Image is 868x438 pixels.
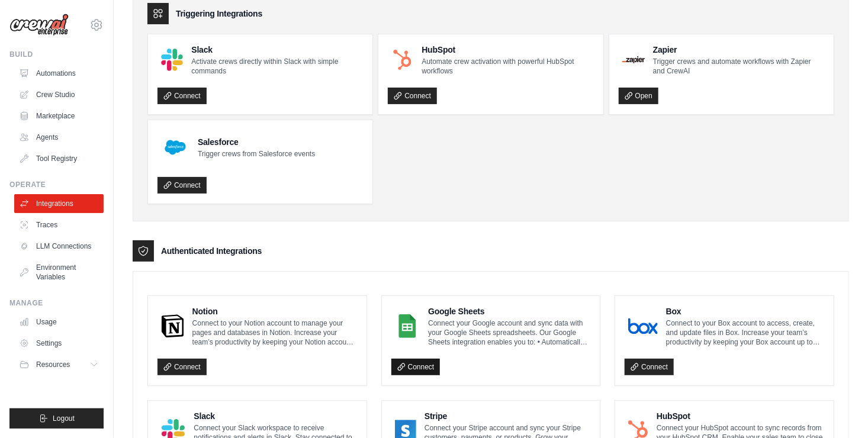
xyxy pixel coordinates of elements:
[14,194,104,213] a: Integrations
[53,414,75,423] span: Logout
[666,305,824,317] h4: Box
[192,305,357,317] h4: Notion
[9,50,104,59] div: Build
[14,107,104,125] a: Marketplace
[9,14,69,36] img: Logo
[14,64,104,83] a: Automations
[14,334,104,353] a: Settings
[9,408,104,429] button: Logout
[666,318,824,347] p: Connect to your Box account to access, create, and update files in Box. Increase your team’s prod...
[9,298,104,308] div: Manage
[622,56,645,63] img: Zapier Logo
[653,44,824,56] h4: Zapier
[198,149,315,159] p: Trigger crews from Salesforce events
[395,314,420,338] img: Google Sheets Logo
[388,88,437,104] a: Connect
[619,88,658,104] a: Open
[198,136,315,148] h4: Salesforce
[157,359,207,375] a: Connect
[161,49,183,70] img: Slack Logo
[161,245,262,257] h3: Authenticated Integrations
[14,355,104,374] button: Resources
[657,410,824,422] h4: HubSpot
[14,215,104,234] a: Traces
[157,177,207,194] a: Connect
[194,410,356,422] h4: Slack
[191,57,363,76] p: Activate crews directly within Slack with simple commands
[425,410,590,422] h4: Stripe
[191,44,363,56] h4: Slack
[428,305,590,317] h4: Google Sheets
[157,88,207,104] a: Connect
[14,313,104,331] a: Usage
[422,57,593,76] p: Automate crew activation with powerful HubSpot workflows
[14,128,104,147] a: Agents
[176,8,262,20] h3: Triggering Integrations
[391,359,441,375] a: Connect
[14,149,104,168] a: Tool Registry
[161,133,189,162] img: Salesforce Logo
[628,314,658,338] img: Box Logo
[36,360,70,369] span: Resources
[422,44,593,56] h4: HubSpot
[161,314,184,338] img: Notion Logo
[653,57,824,76] p: Trigger crews and automate workflows with Zapier and CrewAI
[9,180,104,189] div: Operate
[14,237,104,256] a: LLM Connections
[391,49,413,70] img: HubSpot Logo
[14,258,104,286] a: Environment Variables
[625,359,674,375] a: Connect
[428,318,590,347] p: Connect your Google account and sync data with your Google Sheets spreadsheets. Our Google Sheets...
[192,318,357,347] p: Connect to your Notion account to manage your pages and databases in Notion. Increase your team’s...
[14,85,104,104] a: Crew Studio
